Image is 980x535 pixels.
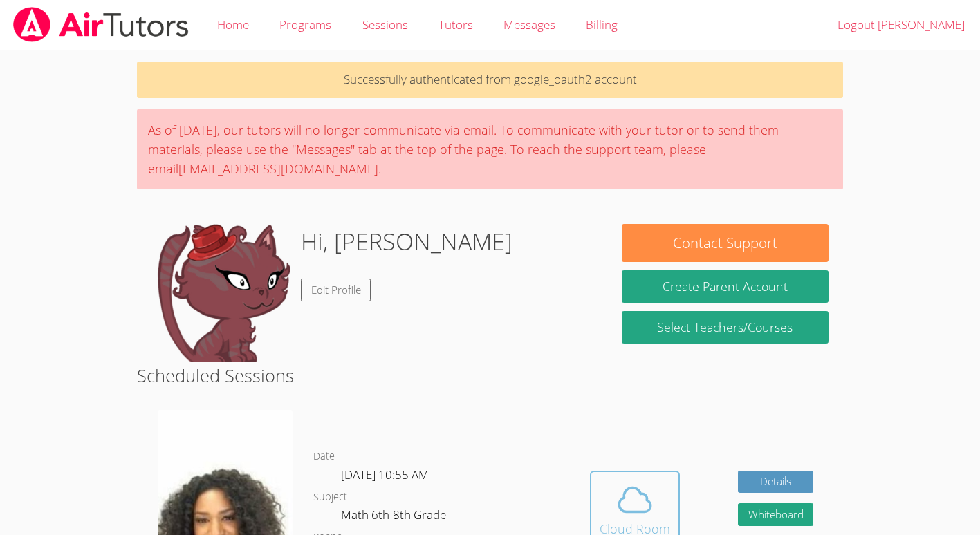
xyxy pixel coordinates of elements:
[137,62,842,98] p: Successfully authenticated from google_oauth2 account
[503,17,555,32] span: Messages
[622,311,829,344] a: Select Teachers/Courses
[341,467,429,482] span: [DATE] 10:55 AM
[738,471,814,494] a: Details
[622,224,829,262] button: Contact Support
[137,362,842,388] h2: Scheduled Sessions
[12,7,190,42] img: airtutors_banner-c4298cdbf04f3fff15de1276eac7730deb9818008684d7c2e4769d2f7ddbe033.png
[137,109,842,189] div: As of [DATE], our tutors will no longer communicate via email. To communicate with your tutor or ...
[313,489,347,506] dt: Subject
[738,503,814,526] button: Whiteboard
[341,505,449,529] dd: Math 6th-8th Grade
[301,224,512,259] h1: Hi, [PERSON_NAME]
[313,448,335,465] dt: Date
[151,224,290,362] img: default.png
[301,279,371,301] a: Edit Profile
[622,270,829,303] button: Create Parent Account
